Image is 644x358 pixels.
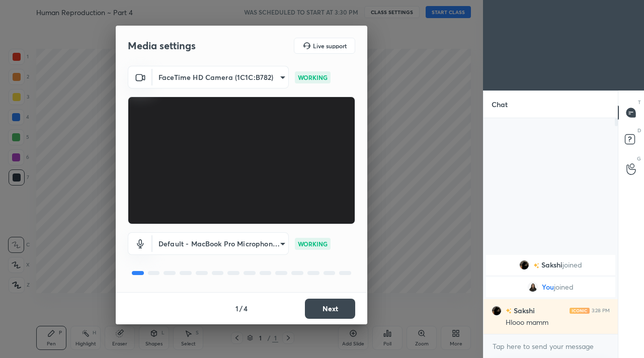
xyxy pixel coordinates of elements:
[638,99,641,106] p: T
[519,260,529,270] img: 70e51fa12e204429abbeb9d458be0b97.jpg
[542,283,554,291] span: You
[506,308,512,314] img: no-rating-badge.077c3623.svg
[492,306,502,316] img: 70e51fa12e204429abbeb9d458be0b97.jpg
[152,232,289,255] div: FaceTime HD Camera (1C1C:B782)
[305,299,355,319] button: Next
[239,303,243,314] h4: /
[554,283,574,291] span: joined
[244,303,248,314] h4: 4
[506,318,610,328] div: Hlooo mamm
[298,73,328,82] p: WORKING
[541,261,562,269] span: Sakshi
[528,282,538,292] img: dbef72a569dc4e7fb15a370dab58d10a.jpg
[484,253,618,334] div: grid
[533,263,539,268] img: no-rating-badge.077c3623.svg
[637,155,641,162] p: G
[235,303,238,314] h4: 1
[570,308,590,314] img: iconic-light.a09c19a4.png
[128,39,196,52] h2: Media settings
[152,66,289,88] div: FaceTime HD Camera (1C1C:B782)
[592,308,610,314] div: 3:28 PM
[562,261,582,269] span: joined
[313,43,347,49] h5: Live support
[512,305,535,316] h6: Sakshi
[298,239,328,248] p: WORKING
[484,91,516,118] p: Chat
[637,127,641,134] p: D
